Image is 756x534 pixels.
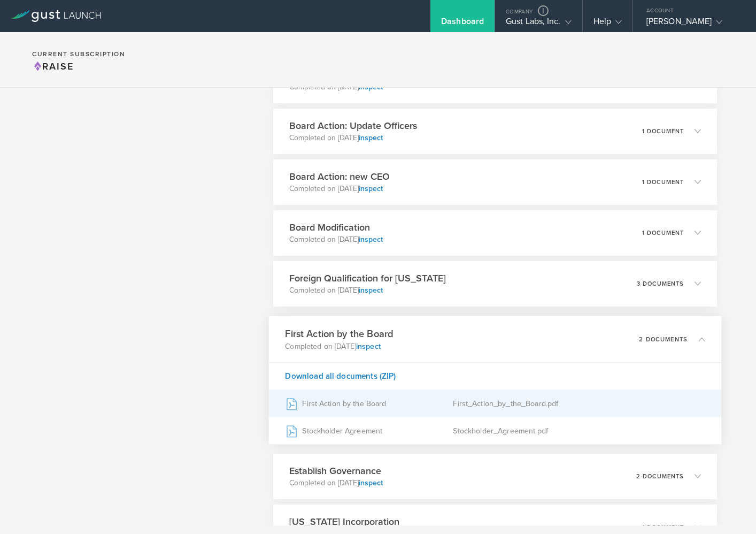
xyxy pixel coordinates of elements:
p: 1 document [642,128,684,134]
p: 1 document [642,230,684,236]
h3: [US_STATE] Incorporation [289,515,399,529]
p: 2 documents [636,474,684,479]
div: First Action by the Board [285,390,453,417]
p: Completed on [DATE] [289,184,390,194]
span: Raise [32,60,74,72]
h3: Board Modification [289,220,383,234]
p: 2 documents [639,336,688,342]
div: [PERSON_NAME] [646,16,737,32]
div: Stockholder_Agreement.pdf [453,417,705,444]
p: Completed on [DATE] [289,285,446,296]
div: Dashboard [441,16,484,32]
p: 3 documents [637,281,684,287]
h3: Board Action: Update Officers [289,119,417,133]
div: Gust Labs, Inc. [506,16,572,32]
p: Completed on [DATE] [285,341,393,352]
p: 1 document [642,179,684,185]
p: 1 document [642,524,684,530]
a: inspect [359,286,383,295]
a: inspect [356,341,381,350]
div: Stockholder Agreement [285,417,453,444]
h3: First Action by the Board [285,326,393,341]
div: First_Action_by_the_Board.pdf [453,390,705,417]
a: inspect [359,478,383,487]
div: Help [593,16,622,32]
h3: Board Action: new CEO [289,170,390,184]
a: inspect [359,184,383,193]
a: inspect [359,235,383,244]
p: Completed on [DATE] [289,478,383,489]
p: Completed on [DATE] [289,133,417,143]
div: Download all documents (ZIP) [269,362,722,390]
a: inspect [359,133,383,142]
p: Completed on [DATE] [289,234,383,245]
h3: Establish Governance [289,464,383,478]
h3: Foreign Qualification for [US_STATE] [289,271,446,285]
h2: Current Subscription [32,51,125,57]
